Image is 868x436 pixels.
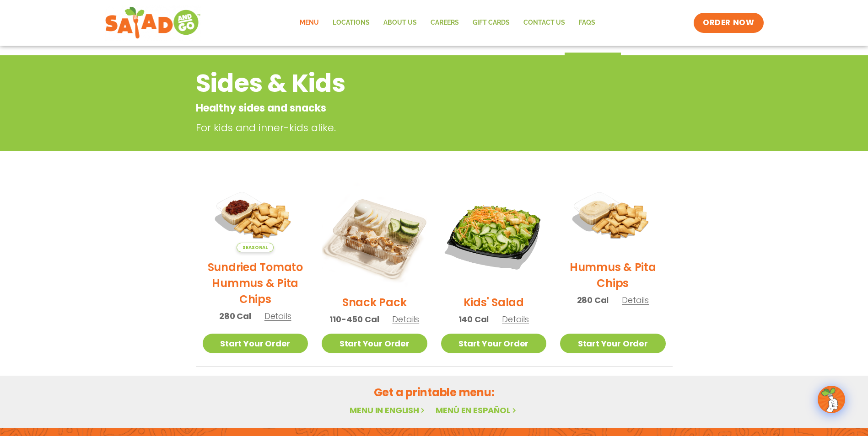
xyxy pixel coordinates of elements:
span: 140 Cal [458,313,489,325]
span: Details [502,314,529,325]
span: 110-450 Cal [329,313,379,325]
h2: Get a printable menu: [196,384,673,400]
a: FAQs [572,12,602,33]
span: ORDER NOW [703,17,754,28]
span: Details [392,314,419,325]
img: Product photo for Kids’ Salad [441,182,547,287]
a: Contact Us [517,12,572,33]
a: Start Your Order [560,334,666,353]
a: Menu [293,12,326,33]
h2: Sundried Tomato Hummus & Pita Chips [203,259,308,307]
a: Start Your Order [441,334,547,353]
h2: Hummus & Pita Chips [560,259,666,291]
img: Product photo for Hummus & Pita Chips [560,182,666,252]
img: Product photo for Snack Pack [322,182,427,287]
p: Healthy sides and snacks [196,101,599,116]
a: GIFT CARDS [466,12,517,33]
span: 280 Cal [219,310,251,322]
span: 280 Cal [577,294,609,306]
a: ORDER NOW [694,13,763,33]
span: Details [264,310,291,322]
img: new-SAG-logo-768×292 [105,5,201,41]
a: Locations [326,12,377,33]
nav: Menu [293,12,602,33]
span: Seasonal [237,243,274,252]
a: Menu in English [350,404,426,416]
a: Careers [424,12,466,33]
p: For kids and inner-kids alike. [196,120,603,135]
h2: Snack Pack [342,294,407,310]
span: Details [622,294,649,306]
a: About Us [377,12,424,33]
h2: Sides & Kids [196,65,599,102]
h2: Kids' Salad [464,294,524,310]
img: wpChatIcon [819,387,844,412]
img: Product photo for Sundried Tomato Hummus & Pita Chips [203,182,308,252]
a: Start Your Order [322,334,427,353]
a: Menú en español [436,404,518,416]
a: Start Your Order [203,334,308,353]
